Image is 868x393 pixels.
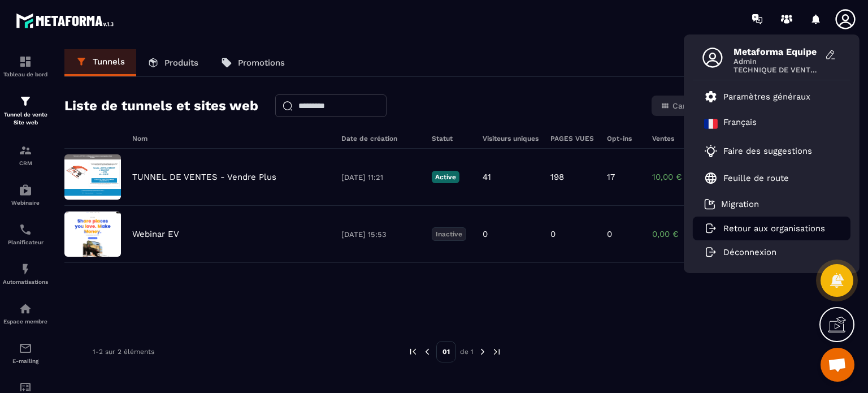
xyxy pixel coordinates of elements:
a: automationsautomationsEspace membre [3,293,48,333]
p: Déconnexion [723,247,776,257]
p: 198 [550,172,564,182]
p: 41 [483,172,491,182]
img: automations [19,262,32,276]
p: TUNNEL DE VENTES - Vendre Plus [132,172,276,182]
h6: Opt-ins [607,135,641,142]
p: 0 [483,229,488,239]
p: 0 [550,229,555,239]
div: Ouvrir le chat [821,348,854,382]
a: Produits [136,49,210,76]
p: Tunnel de vente Site web [3,111,48,127]
p: Français [723,117,757,131]
p: Tableau de bord [3,71,48,77]
p: 10,00 € [652,172,709,182]
a: formationformationTableau de bord [3,46,48,86]
p: Espace membre [3,318,48,325]
a: Feuille de route [704,171,789,185]
p: [DATE] 15:53 [341,230,420,239]
h6: Statut [432,135,471,142]
p: Produits [164,58,198,68]
a: automationsautomationsAutomatisations [3,254,48,293]
p: Automatisations [3,279,48,285]
p: Active [432,171,459,183]
p: Migration [721,199,759,209]
img: next [492,347,502,357]
img: prev [408,347,418,357]
a: Retour aux organisations [704,223,825,234]
p: CRM [3,160,48,166]
h2: Liste de tunnels et sites web [64,94,258,117]
p: 17 [607,172,615,182]
img: formation [19,144,32,157]
img: automations [19,183,32,197]
h6: Date de création [341,135,420,142]
span: TECHNIQUE DE VENTE EDITION [734,66,818,74]
p: Promotions [238,58,285,68]
a: Faire des suggestions [704,144,825,158]
img: formation [19,55,32,68]
p: Webinar EV [132,229,179,239]
p: Inactive [432,227,466,241]
img: logo [16,10,118,31]
img: image [64,154,121,200]
a: emailemailE-mailing [3,333,48,373]
img: prev [422,347,432,357]
p: Webinaire [3,200,48,206]
p: Planificateur [3,239,48,245]
h6: PAGES VUES [550,135,596,142]
a: formationformationCRM [3,135,48,175]
img: email [19,342,32,355]
p: Tunnels [93,57,125,67]
h6: Nom [132,135,330,142]
h6: Ventes [652,135,709,142]
span: Admin [734,57,818,66]
span: Metaforma Equipe [734,46,818,57]
p: Paramètres généraux [723,92,810,102]
img: next [478,347,488,357]
h6: Visiteurs uniques [483,135,539,142]
img: automations [19,302,32,316]
p: 01 [436,341,456,362]
a: Tunnels [64,49,136,76]
p: Faire des suggestions [723,146,812,156]
p: [DATE] 11:21 [341,173,420,182]
span: Carte [672,101,694,110]
a: Promotions [210,49,296,76]
a: schedulerschedulerPlanificateur [3,214,48,254]
p: 0,00 € [652,229,709,239]
p: de 1 [460,347,474,356]
a: Migration [704,198,759,210]
img: formation [19,94,32,108]
a: Paramètres généraux [704,90,810,103]
a: formationformationTunnel de vente Site web [3,86,48,135]
p: Retour aux organisations [723,223,825,234]
img: image [64,211,121,257]
button: Carte [654,98,701,114]
p: Feuille de route [723,173,789,183]
p: E-mailing [3,358,48,364]
p: 1-2 sur 2 éléments [93,348,154,356]
a: automationsautomationsWebinaire [3,175,48,214]
p: 0 [607,229,612,239]
img: scheduler [19,223,32,236]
